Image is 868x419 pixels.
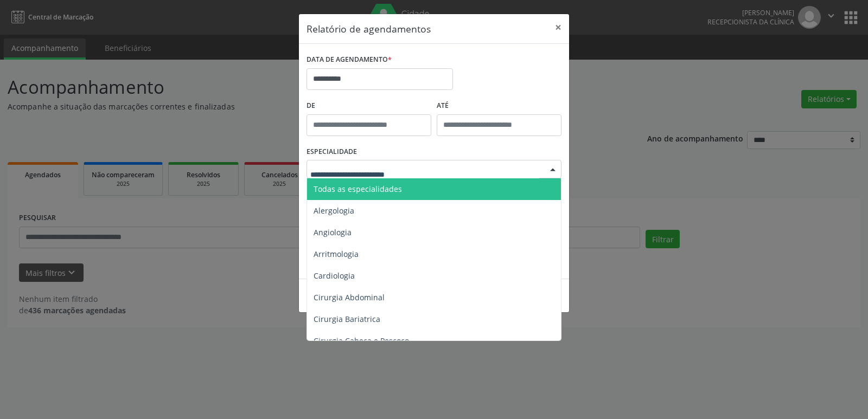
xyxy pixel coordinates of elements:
span: Cirurgia Bariatrica [314,314,380,324]
label: ATÉ [437,98,561,114]
label: De [307,98,431,114]
button: Close [547,14,569,41]
span: Cardiologia [314,270,355,281]
label: DATA DE AGENDAMENTO [307,51,392,68]
span: Alergologia [314,205,354,216]
span: Angiologia [314,227,352,237]
span: Cirurgia Abdominal [314,292,385,302]
span: Arritmologia [314,249,359,259]
span: Cirurgia Cabeça e Pescoço [314,336,409,346]
span: Todas as especialidades [314,184,402,194]
h5: Relatório de agendamentos [307,22,431,36]
label: ESPECIALIDADE [307,144,357,160]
